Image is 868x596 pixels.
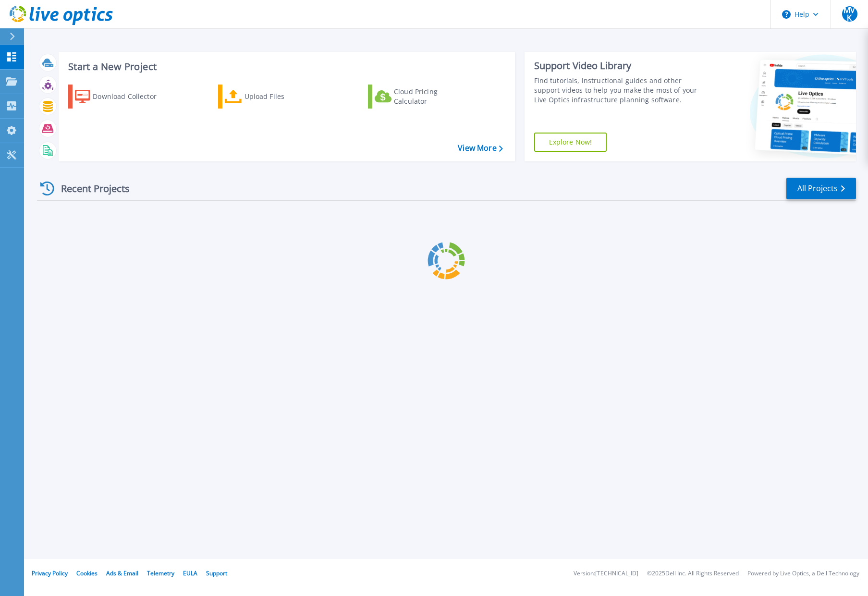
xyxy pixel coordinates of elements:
a: Ads & Email [106,569,138,577]
a: View More [458,144,502,153]
li: Powered by Live Optics, a Dell Technology [747,571,859,577]
div: Support Video Library [534,60,703,72]
div: Recent Projects [37,177,143,200]
a: Telemetry [147,569,174,577]
div: Find tutorials, instructional guides and other support videos to help you make the most of your L... [534,76,703,105]
a: All Projects [786,178,856,199]
a: EULA [183,569,197,577]
a: Support [206,569,227,577]
div: Upload Files [245,87,321,106]
a: Download Collector [68,85,175,109]
span: MVK [842,6,857,22]
a: Cookies [76,569,98,577]
div: Download Collector [93,87,170,106]
a: Cloud Pricing Calculator [368,85,475,109]
li: Version: [TECHNICAL_ID] [574,571,638,577]
a: Privacy Policy [32,569,68,577]
div: Cloud Pricing Calculator [394,87,471,106]
a: Upload Files [218,85,325,109]
a: Explore Now! [534,133,607,152]
li: © 2025 Dell Inc. All Rights Reserved [647,571,739,577]
h3: Start a New Project [68,61,502,72]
